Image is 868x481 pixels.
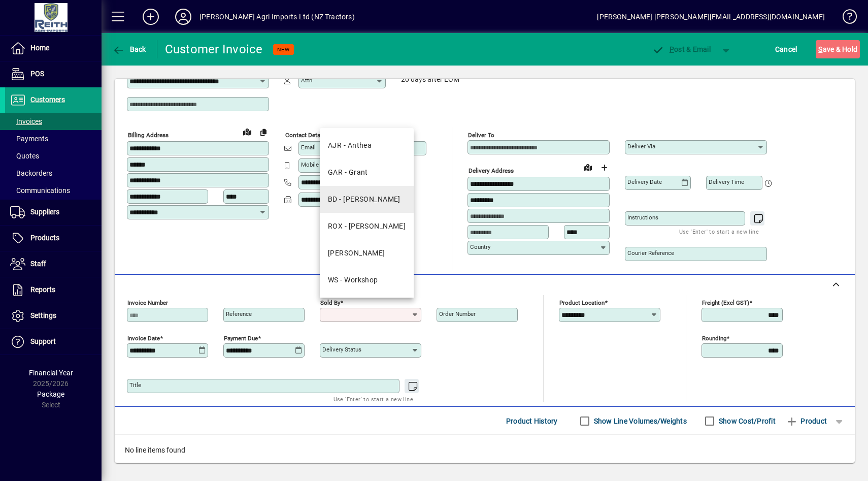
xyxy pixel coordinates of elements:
span: Invoices [10,117,42,125]
mat-label: Delivery status [322,346,361,353]
a: POS [5,61,102,87]
mat-label: Deliver To [468,132,494,139]
a: Support [5,329,102,355]
mat-label: Delivery date [627,178,662,185]
app-page-header-button: Back [102,40,157,58]
mat-label: Invoice date [127,335,160,342]
button: Add [135,8,167,26]
mat-hint: Use 'Enter' to start a new line [333,393,413,405]
span: NEW [277,46,290,53]
mat-label: Mobile [301,161,319,168]
a: Home [5,36,102,61]
a: Quotes [5,147,102,165]
button: Save & Hold [816,40,860,58]
a: Knowledge Base [835,2,855,35]
a: Backorders [5,165,102,182]
mat-label: Email [301,144,316,151]
button: Product History [502,412,562,430]
span: Product History [506,413,558,429]
div: WS - Workshop [328,275,378,285]
button: Profile [167,8,199,26]
span: Suppliers [30,208,59,216]
span: Financial Year [29,369,73,377]
span: Reports [30,285,55,294]
div: [PERSON_NAME] [PERSON_NAME][EMAIL_ADDRESS][DOMAIN_NAME] [597,9,825,25]
span: Home [30,44,49,52]
mat-option: GAR - Grant [320,159,414,186]
a: Settings [5,303,102,329]
mat-option: ROX - Rochelle [320,213,414,240]
div: AJR - Anthea [328,140,372,151]
span: ave & Hold [818,41,857,57]
mat-label: Attn [301,77,312,84]
mat-option: BD - Rebecca Dymond [320,186,414,213]
button: Post & Email [647,40,716,58]
span: Support [30,337,56,345]
mat-label: Rounding [702,335,726,342]
a: Reports [5,277,102,303]
mat-option: AJR - Anthea [320,132,414,159]
a: Invoices [5,113,102,130]
mat-label: Title [129,381,141,389]
span: Cancel [775,41,797,57]
span: Package [37,390,64,398]
mat-label: Deliver via [627,143,655,150]
a: Communications [5,182,102,199]
div: [PERSON_NAME] Agri-Imports Ltd (NZ Tractors) [199,9,355,25]
mat-option: WS - Workshop [320,267,414,294]
mat-label: Invoice number [127,299,168,306]
div: ROX - [PERSON_NAME] [328,221,406,232]
span: P [670,45,674,53]
a: View on map [580,159,596,175]
mat-label: Reference [226,310,252,317]
span: Settings [30,311,56,319]
span: 20 days after EOM [401,76,459,84]
span: POS [30,70,44,78]
mat-hint: Use 'Enter' to start a new line [679,226,759,237]
mat-label: Product location [559,299,605,306]
span: Quotes [10,152,39,160]
span: Product [786,413,827,429]
span: Communications [10,186,70,195]
span: ost & Email [652,45,711,53]
span: Back [112,45,146,53]
span: Payments [10,135,48,143]
mat-label: Courier Reference [627,249,674,256]
label: Show Line Volumes/Weights [592,416,687,426]
mat-label: Order number [439,310,476,317]
button: Copy to Delivery address [255,124,272,140]
mat-label: Freight (excl GST) [702,299,749,306]
div: Customer Invoice [165,41,263,57]
mat-label: Payment due [224,335,258,342]
div: GAR - Grant [328,167,368,178]
button: Product [781,412,832,430]
span: Customers [30,95,65,104]
div: BD - [PERSON_NAME] [328,194,400,205]
button: Cancel [773,40,800,58]
mat-label: Instructions [627,214,658,221]
a: Suppliers [5,200,102,225]
label: Show Cost/Profit [717,416,776,426]
mat-option: WR - William Reith [320,240,414,267]
div: [PERSON_NAME] [328,248,385,259]
a: Products [5,226,102,251]
span: Products [30,234,59,242]
mat-label: Country [470,243,490,250]
button: Choose address [596,159,612,176]
mat-label: Delivery time [709,178,744,185]
div: No line items found [115,435,855,466]
span: Staff [30,260,46,268]
span: S [818,45,822,53]
a: Payments [5,130,102,147]
span: Backorders [10,169,52,177]
mat-label: Sold by [320,299,340,306]
a: View on map [239,123,255,140]
button: Back [110,40,149,58]
a: Staff [5,251,102,277]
